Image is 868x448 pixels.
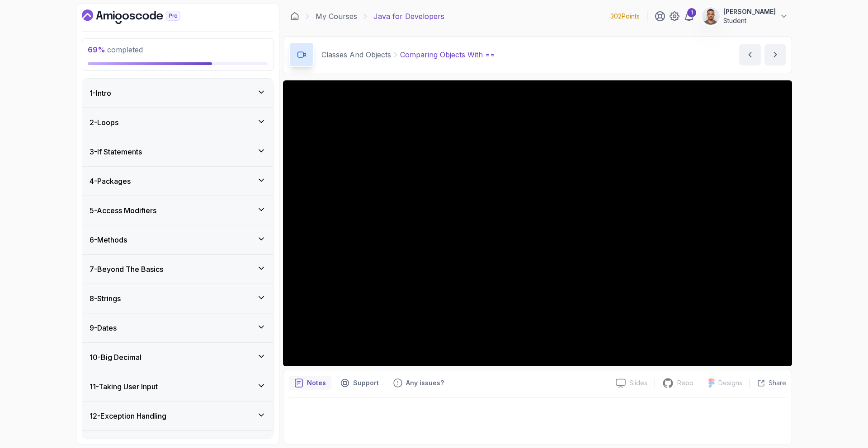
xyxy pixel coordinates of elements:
img: user profile image [702,8,719,25]
button: 6-Methods [82,225,273,254]
h3: 9 - Dates [90,322,117,333]
h3: 6 - Methods [90,234,127,245]
h3: 5 - Access Modifiers [90,205,156,216]
p: Comparing Objects With == [400,49,495,60]
h3: 2 - Loops [90,117,118,128]
h3: 10 - Big Decimal [90,352,142,363]
button: 7-Beyond The Basics [82,255,273,284]
button: 3-If Statements [82,137,273,166]
p: [PERSON_NAME] [723,7,776,16]
h3: 8 - Strings [90,293,121,304]
iframe: 12 - Comparing Objects with == [283,80,792,366]
p: 302 Points [610,12,640,21]
h3: 7 - Beyond The Basics [90,264,163,275]
button: 10-Big Decimal [82,343,273,372]
button: previous content [739,44,761,65]
button: next content [764,44,786,65]
button: 9-Dates [82,313,273,342]
p: Repo [677,378,693,387]
p: Share [769,378,786,387]
button: 11-Taking User Input [82,372,273,401]
button: Share [750,378,786,387]
p: Support [353,378,379,387]
p: Any issues? [406,378,444,387]
span: 69 % [88,45,105,54]
a: Dashboard [82,9,201,24]
h3: 3 - If Statements [90,146,142,157]
button: 5-Access Modifiers [82,196,273,225]
p: Student [723,16,776,25]
p: Notes [307,378,326,387]
h3: 4 - Packages [90,176,131,187]
h3: 12 - Exception Handling [90,411,166,421]
a: My Courses [316,11,357,22]
h3: 1 - Intro [90,88,111,98]
a: Dashboard [290,12,299,21]
button: Feedback button [388,376,449,390]
button: notes button [289,376,331,390]
button: 8-Strings [82,284,273,313]
button: 12-Exception Handling [82,401,273,430]
button: Support button [335,376,384,390]
div: 1 [687,8,696,17]
p: Java for Developers [373,11,444,22]
button: 2-Loops [82,108,273,137]
span: completed [88,45,143,54]
p: Classes And Objects [321,49,391,60]
h3: 11 - Taking User Input [90,381,158,392]
button: 4-Packages [82,167,273,196]
p: Slides [629,378,647,387]
a: 1 [684,11,694,22]
button: 1-Intro [82,79,273,107]
button: user profile image[PERSON_NAME]Student [702,7,788,25]
p: Designs [718,378,742,387]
